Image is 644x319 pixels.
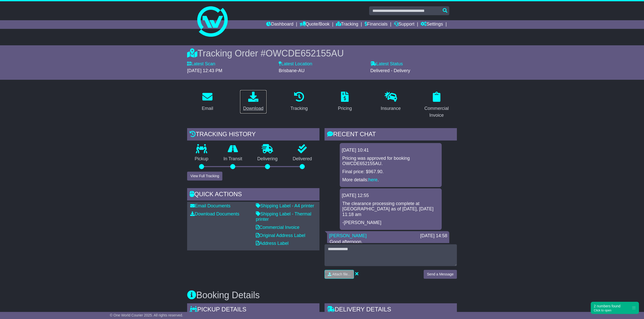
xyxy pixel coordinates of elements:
[187,61,215,67] label: Latest Scan
[342,148,440,153] div: [DATE] 10:41
[424,270,457,279] button: Send a Message
[365,20,388,29] a: Financials
[342,156,439,167] p: Pricing was approved for booking OWCDE652155AU.
[279,61,312,67] label: Latest Location
[342,177,439,183] p: More details: .
[256,211,311,222] a: Shipping Label - Thermal printer
[187,48,457,59] div: Tracking Order #
[279,68,305,73] span: Brisbane-AU
[243,105,263,112] div: Download
[291,105,308,112] div: Tracking
[187,188,319,202] div: Quick Actions
[336,20,358,29] a: Tracking
[381,105,401,112] div: Insurance
[285,156,320,162] p: Delivered
[240,90,267,114] a: Download
[187,172,222,181] button: View Full Tracking
[416,90,457,121] a: Commercial Invoice
[370,61,403,67] label: Latest Status
[287,90,311,114] a: Tracking
[199,90,217,114] a: Email
[190,203,230,208] a: Email Documents
[256,203,314,208] a: Shipping Label - A4 printer
[370,68,410,73] span: Delivered - Delivery
[325,128,457,142] div: RECENT CHAT
[266,20,293,29] a: Dashboard
[216,156,250,162] p: In Transit
[377,90,404,114] a: Insurance
[187,290,457,300] h3: Booking Details
[335,90,355,114] a: Pricing
[342,169,439,175] p: Final price: $967.90.
[202,105,213,112] div: Email
[368,177,378,182] a: here
[342,193,440,198] div: [DATE] 12:55
[421,20,443,29] a: Settings
[325,303,457,317] div: Delivery Details
[110,313,183,317] span: © One World Courier 2025. All rights reserved.
[266,48,344,58] span: OWCDE652155AU
[187,303,319,317] div: Pickup Details
[420,233,447,239] div: [DATE] 14:58
[342,220,439,226] p: -[PERSON_NAME]
[394,20,415,29] a: Support
[190,211,239,216] a: Download Documents
[330,239,447,245] p: Good afternoon,
[342,201,439,217] p: The clearance processing complete at [GEOGRAPHIC_DATA] as of [DATE], [DATE] 11:18 am
[419,105,454,119] div: Commercial Invoice
[300,20,330,29] a: Quote/Book
[338,105,352,112] div: Pricing
[187,156,216,162] p: Pickup
[187,68,222,73] span: [DATE] 12:43 PM
[256,233,305,238] a: Original Address Label
[187,128,319,142] div: Tracking history
[256,225,299,230] a: Commercial Invoice
[256,241,289,246] a: Address Label
[329,233,367,238] a: [PERSON_NAME]
[250,156,285,162] p: Delivering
